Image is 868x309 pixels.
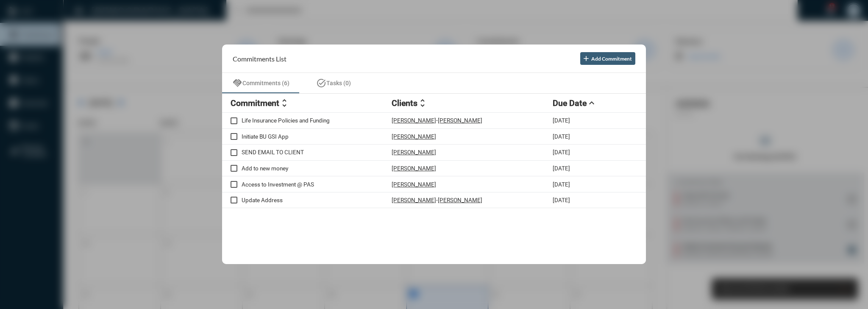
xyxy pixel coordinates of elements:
p: [PERSON_NAME] [392,149,436,156]
h2: Due Date [553,98,587,108]
p: [PERSON_NAME] [438,197,482,203]
mat-icon: unfold_more [417,98,428,108]
p: SEND EMAIL TO CLIENT [242,149,392,156]
p: - [436,117,438,124]
h2: Commitment [231,98,279,108]
span: Tasks (0) [326,80,351,86]
p: Life Insurance Policies and Funding [242,117,392,124]
p: [DATE] [553,149,570,156]
p: Update Address [242,197,392,203]
mat-icon: unfold_more [279,98,289,108]
p: [DATE] [553,117,570,124]
p: [DATE] [553,181,570,188]
p: [PERSON_NAME] [438,117,482,124]
p: Initiate BU GSI App [242,133,392,140]
p: Add to new money [242,165,392,172]
p: [DATE] [553,165,570,172]
button: Add Commitment [580,52,635,65]
mat-icon: task_alt [316,78,326,88]
p: - [436,197,438,203]
p: [PERSON_NAME] [392,181,436,188]
p: Access to Investment @ PAS [242,181,392,188]
mat-icon: handshake [232,78,242,88]
h2: Clients [392,98,417,108]
p: [PERSON_NAME] [392,133,436,140]
p: [DATE] [553,133,570,140]
p: [PERSON_NAME] [392,197,436,203]
p: [PERSON_NAME] [392,165,436,172]
p: [PERSON_NAME] [392,117,436,124]
span: Commitments (6) [242,80,289,86]
mat-icon: expand_less [587,98,597,108]
mat-icon: add [582,54,590,63]
p: [DATE] [553,197,570,203]
h2: Commitments List [233,55,287,63]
